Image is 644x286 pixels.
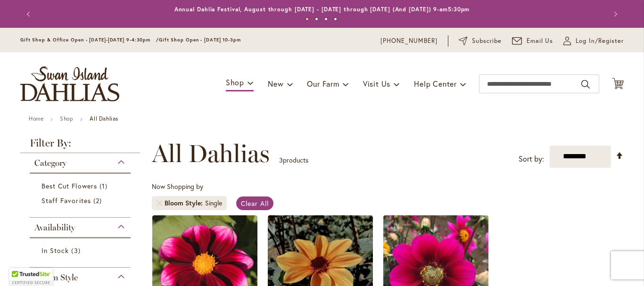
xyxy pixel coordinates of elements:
[268,79,283,89] span: New
[20,66,119,101] a: store logo
[159,37,241,43] span: Gift Shop Open - [DATE] 10-3pm
[34,272,78,283] span: Bloom Style
[60,115,73,122] a: Shop
[71,245,83,255] span: 3
[241,199,269,208] span: Clear All
[20,5,39,24] button: Previous
[41,181,121,191] a: Best Cut Flowers
[324,17,328,21] button: 3 of 4
[315,17,318,21] button: 2 of 4
[527,36,553,46] span: Email Us
[99,181,110,191] span: 1
[459,36,502,46] a: Subscribe
[236,196,273,210] a: Clear All
[174,6,470,13] a: Annual Dahlia Festival, August through [DATE] - [DATE] through [DATE] (And [DATE]) 9-am5:30pm
[563,36,624,46] a: Log In/Register
[41,196,121,205] a: Staff Favorites
[93,196,104,205] span: 2
[512,36,553,46] a: Email Us
[334,17,337,21] button: 4 of 4
[90,115,118,122] strong: All Dahlias
[305,17,309,21] button: 1 of 4
[414,79,457,89] span: Help Center
[29,115,43,122] a: Home
[41,246,69,255] span: In Stock
[34,158,66,168] span: Category
[363,79,390,89] span: Visit Us
[279,153,308,168] p: products
[20,37,159,43] span: Gift Shop & Office Open - [DATE]-[DATE] 9-4:30pm /
[7,253,33,279] iframe: Launch Accessibility Center
[226,77,244,87] span: Shop
[152,139,270,168] span: All Dahlias
[41,196,91,205] span: Staff Favorites
[380,36,438,46] a: [PHONE_NUMBER]
[307,79,339,89] span: Our Farm
[605,5,624,24] button: Next
[34,222,75,233] span: Availability
[205,198,222,208] div: Single
[41,181,97,190] span: Best Cut Flowers
[20,138,140,153] strong: Filter By:
[279,155,283,164] span: 3
[472,36,502,46] span: Subscribe
[165,198,205,208] span: Bloom Style
[576,36,624,46] span: Log In/Register
[157,200,162,206] a: Remove Bloom Style Single
[41,245,121,255] a: In Stock 3
[152,182,203,191] span: Now Shopping by
[519,150,544,168] label: Sort by:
